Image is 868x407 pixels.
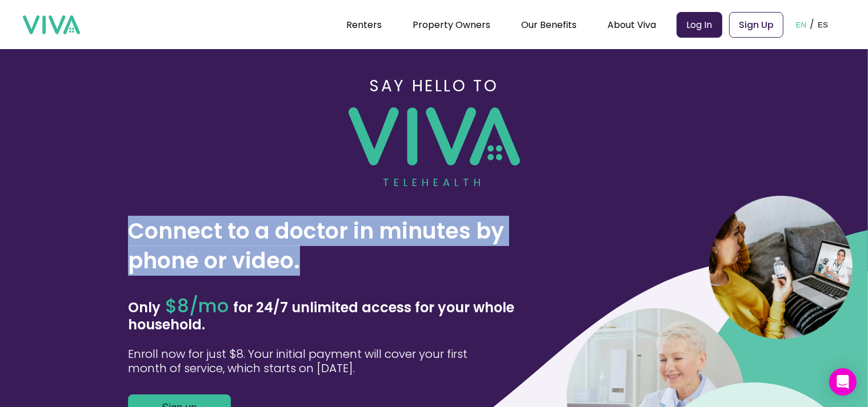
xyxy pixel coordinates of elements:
div: About Viva [607,10,656,39]
span: $8/mo [161,293,233,319]
a: Renters [346,18,382,31]
h3: Connect to a doctor in minutes by phone or video. [128,216,562,276]
a: Property Owners [413,18,490,31]
p: Enroll now for just $8. Your initial payment will cover your first month of service, which starts... [128,347,497,376]
div: Open Intercom Messenger [829,368,857,396]
img: landlord holding key [709,196,853,339]
div: Our Benefits [521,10,577,39]
a: Log In [677,12,722,38]
img: Viva logo [349,107,520,166]
button: ES [814,7,831,42]
h3: SAY HELLO TO [369,74,498,98]
h3: TELEHEALTH [383,175,485,190]
button: EN [793,7,810,42]
img: viva [23,15,80,35]
p: / [810,16,814,33]
p: Only for 24/7 unlimited access for your whole household. [128,297,562,333]
a: Sign Up [729,12,783,38]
